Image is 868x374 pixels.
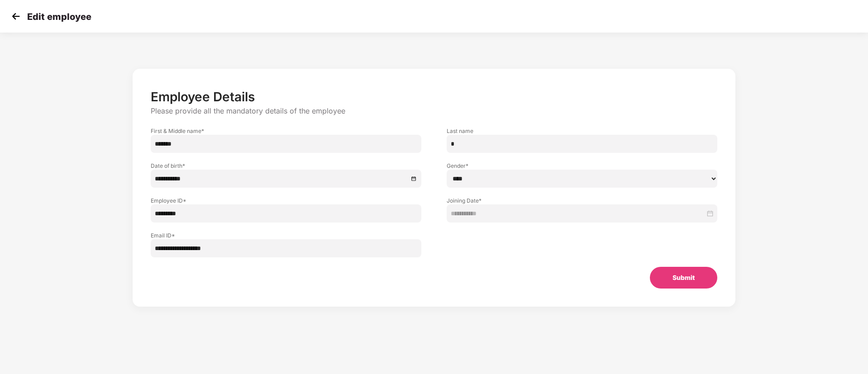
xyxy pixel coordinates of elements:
[27,11,91,22] p: Edit employee
[151,232,421,239] label: Email ID
[447,162,717,170] label: Gender
[447,197,717,204] label: Joining Date
[9,9,23,23] img: svg+xml;base64,PHN2ZyB4bWxucz0iaHR0cDovL3d3dy53My5vcmcvMjAwMC9zdmciIHdpZHRoPSIzMCIgaGVpZ2h0PSIzMC...
[151,127,421,135] label: First & Middle name
[151,106,717,116] p: Please provide all the mandatory details of the employee
[151,89,717,104] p: Employee Details
[650,267,717,289] button: Submit
[447,127,717,135] label: Last name
[151,197,421,204] label: Employee ID
[151,162,421,170] label: Date of birth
